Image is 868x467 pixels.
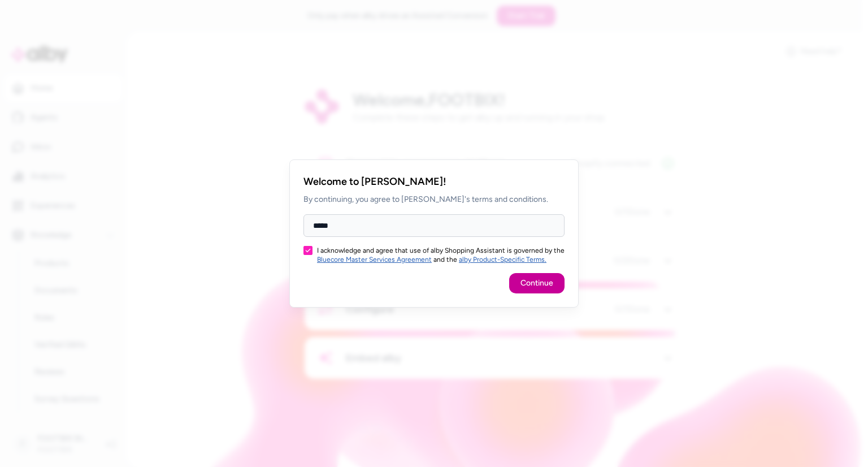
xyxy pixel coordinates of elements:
a: alby Product-Specific Terms. [459,256,546,263]
button: Continue [509,273,565,293]
label: I acknowledge and agree that use of alby Shopping Assistant is governed by the and the [317,246,565,264]
a: Bluecore Master Services Agreement [317,256,432,263]
h2: Welcome to [PERSON_NAME]! [303,174,565,189]
p: By continuing, you agree to [PERSON_NAME]'s terms and conditions. [303,194,565,205]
